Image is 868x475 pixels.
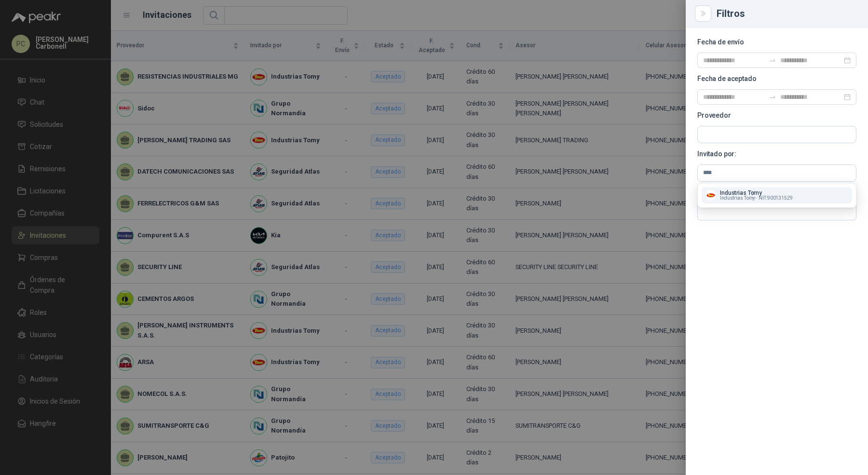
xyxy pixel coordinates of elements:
[697,76,856,81] p: Fecha de aceptado
[759,196,793,201] span: NIT : 900131529
[697,151,856,157] p: Invitado por:
[697,112,856,118] p: Proveedor
[769,93,776,101] span: swap-right
[697,39,856,45] p: Fecha de envío
[717,9,856,18] div: Filtros
[702,187,852,204] button: Company LogoIndustrias TomyIndustrias Tomy-NIT:900131529
[769,56,776,64] span: to
[720,196,757,201] span: Industrias Tomy -
[705,190,716,201] img: Company Logo
[769,93,776,101] span: to
[720,190,793,196] p: Industrias Tomy
[697,8,709,19] button: Close
[769,56,776,64] span: swap-right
